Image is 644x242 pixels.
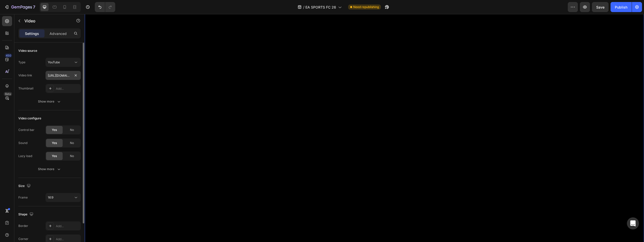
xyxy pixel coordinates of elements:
p: 7 [33,4,35,10]
span: No [70,128,74,132]
div: 450 [5,54,12,58]
div: Sound [18,141,27,145]
button: 7 [2,2,37,12]
span: No [70,154,74,158]
span: Need republishing [353,5,379,9]
div: Border [18,224,28,228]
div: Shape [18,211,34,218]
span: Yes [52,154,57,158]
span: Yes [52,128,57,132]
div: Video configure [18,116,41,121]
div: Lazy load [18,154,32,158]
span: EA SPORTS FC 26 [305,5,336,10]
div: Video link [18,73,32,78]
div: Open Intercom Messenger [627,217,639,229]
div: Control bar [18,128,34,132]
button: Publish [611,2,632,12]
button: YouTube [46,58,81,67]
button: 16:9 [46,193,81,202]
p: Settings [25,31,39,36]
span: 16:9 [48,196,53,199]
p: Advanced [50,31,67,36]
button: Show more [18,165,81,174]
div: Frame [18,195,28,200]
button: Save [592,2,609,12]
p: Video [24,18,67,24]
div: Corner [18,237,28,241]
div: Add... [56,86,79,91]
div: Type [18,60,25,65]
div: Add... [56,237,79,241]
div: Size [18,183,32,189]
span: YouTube [48,60,60,64]
div: Video source [18,49,37,53]
div: Add... [56,224,79,228]
span: Save [596,5,605,9]
div: Beta [4,92,12,96]
button: Show more [18,97,81,106]
div: Show more [38,167,61,172]
div: Thumbnail [18,86,33,91]
div: Publish [615,5,627,10]
div: Undo/Redo [95,2,115,12]
span: Yes [52,141,57,145]
span: / [303,5,304,10]
div: Show more [38,99,61,104]
span: No [70,141,74,145]
input: Insert video url here [46,71,81,80]
iframe: Design area [85,14,644,242]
